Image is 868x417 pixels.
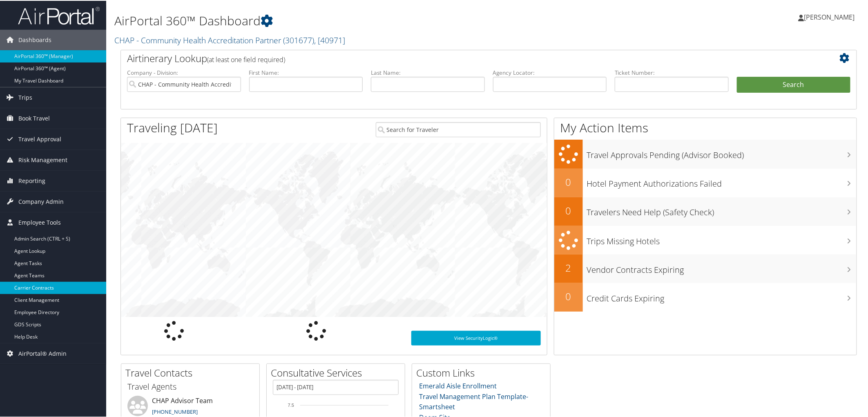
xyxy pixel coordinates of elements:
[587,231,857,246] h3: Trips Missing Hotels
[554,203,583,217] h2: 0
[18,343,67,363] span: AirPortal® Admin
[554,174,583,188] h2: 0
[127,380,253,392] h3: Travel Agents
[554,282,857,311] a: 0Credit Cards Expiring
[125,365,259,379] h2: Travel Contacts
[554,168,857,196] a: 0Hotel Payment Authorizations Failed
[554,139,857,168] a: Travel Approvals Pending (Advisor Booked)
[207,54,285,63] span: (at least one field required)
[554,260,583,274] h2: 2
[554,289,583,303] h2: 0
[554,118,857,136] h1: My Action Items
[18,149,67,169] span: Risk Management
[249,68,363,76] label: First Name:
[127,51,789,65] h2: Airtinerary Lookup
[419,391,529,411] a: Travel Management Plan Template- Smartsheet
[127,118,218,136] h1: Traveling [DATE]
[288,402,294,407] tspan: 7.5
[615,68,729,76] label: Ticket Number:
[493,68,607,76] label: Agency Locator:
[18,212,61,232] span: Employee Tools
[587,259,857,275] h3: Vendor Contracts Expiring
[18,29,51,49] span: Dashboards
[18,128,61,149] span: Travel Approval
[371,68,485,76] label: Last Name:
[587,288,857,303] h3: Credit Cards Expiring
[737,76,851,92] button: Search
[18,87,32,107] span: Trips
[587,202,857,217] h3: Travelers Need Help (Safety Check)
[18,191,64,211] span: Company Admin
[18,5,100,25] img: airportal-logo.png
[554,196,857,225] a: 0Travelers Need Help (Safety Check)
[554,225,857,254] a: Trips Missing Hotels
[799,4,863,29] a: [PERSON_NAME]
[416,365,550,379] h2: Custom Links
[376,121,541,136] input: Search for Traveler
[18,107,50,128] span: Book Travel
[419,381,497,390] a: Emerald Aisle Enrollment
[587,145,857,160] h3: Travel Approvals Pending (Advisor Booked)
[127,68,241,76] label: Company - Division:
[804,12,855,21] span: [PERSON_NAME]
[283,34,314,45] span: ( 301677 )
[314,34,345,45] span: , [ 40971 ]
[18,170,45,190] span: Reporting
[152,407,198,415] a: [PHONE_NUMBER]
[554,254,857,282] a: 2Vendor Contracts Expiring
[587,173,857,189] h3: Hotel Payment Authorizations Failed
[114,11,614,29] h1: AirPortal 360™ Dashboard
[411,330,541,345] a: View SecurityLogic®
[114,34,345,45] a: CHAP - Community Health Accreditation Partner
[271,365,405,379] h2: Consultative Services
